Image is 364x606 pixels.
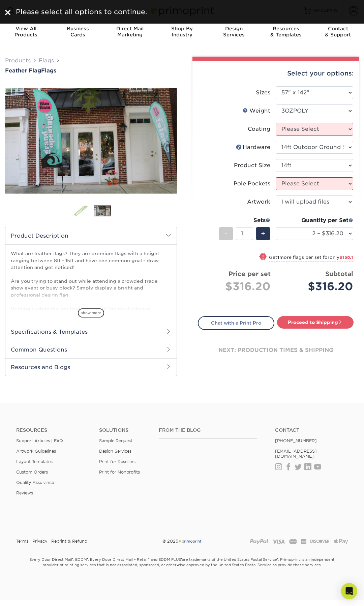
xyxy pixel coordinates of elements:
h4: Solutions [99,427,148,433]
div: Services [208,26,260,38]
a: [EMAIL_ADDRESS][DOMAIN_NAME] [275,449,317,459]
a: [PHONE_NUMBER] [275,438,317,443]
div: Open Intercom Messenger [341,583,357,599]
strong: Price per set [229,270,271,277]
h4: From the Blog [159,427,257,433]
sup: ® [181,557,182,560]
a: Artwork Guidelines [16,449,56,454]
div: Sets [219,216,270,224]
h2: Resources and Blogs [5,358,177,376]
sup: ® [277,557,278,560]
a: Custom Orders [16,469,48,475]
a: Sample Request [99,438,132,443]
img: Primoprint [178,539,202,544]
a: Contact [275,427,348,433]
a: Reprint & Refund [51,536,87,546]
div: Select your options: [198,61,354,86]
span: Feather Flag [5,67,41,74]
div: $316.20 [203,278,271,295]
span: ! [262,253,264,261]
label: Hardware [198,141,276,154]
a: Feather FlagFlags [5,67,177,74]
span: show more [78,308,104,317]
small: Get more flags per set for [269,255,353,262]
span: Business [52,26,104,32]
div: $316.20 [281,278,353,295]
a: Layout Templates [16,459,53,464]
img: Feather Flag 02 [5,88,177,194]
div: next: production times & shipping [198,330,354,370]
a: Resources& Templates [260,22,312,43]
span: Resources [260,26,312,32]
span: Design [208,26,260,32]
p: What are feather flags? They are premium flags with a height ranging between 8ft - 15ft and have ... [11,250,171,436]
div: Artwork [247,198,270,206]
a: Design Services [99,449,131,454]
a: Products [5,57,31,64]
a: Chat with a Print Pro [198,316,274,330]
span: + [261,229,265,239]
a: Print for Resellers [99,459,135,464]
div: Coating [248,125,270,133]
span: - [224,229,227,239]
a: Flags [39,57,54,64]
small: Every Door Direct Mail , EDDM , Every Door Direct Mail – Retail , and EDDM PLUS are trademarks of... [5,554,359,584]
a: Terms [16,536,28,546]
a: DesignServices [208,22,260,43]
div: Industry [156,26,208,38]
span: Contact [312,26,364,32]
a: Reviews [16,490,33,495]
h4: Resources [16,427,89,433]
a: BusinessCards [52,22,104,43]
span: Please select all options to continue. [16,8,147,16]
div: Marketing [104,26,156,38]
span: Shop By [156,26,208,32]
sup: ® [72,557,73,560]
strong: 1 [277,255,279,260]
div: & Support [312,26,364,38]
div: & Templates [260,26,312,38]
strong: Subtotal [325,270,353,277]
span: Direct Mail [104,26,156,32]
sup: ® [148,557,149,560]
div: © 2025 [125,536,239,546]
div: Sizes [256,89,270,97]
a: Shop ByIndustry [156,22,208,43]
a: Print for Nonprofits [99,469,140,475]
div: Weight [243,107,270,115]
img: Flags 02 [94,206,111,217]
a: Support Articles | FAQ [16,438,63,443]
h2: Product Description [5,227,177,244]
h2: Common Questions [5,341,177,358]
img: close [5,10,10,15]
a: Privacy [32,536,47,546]
a: Quality Assurance [16,480,54,485]
a: Contact& Support [312,22,364,43]
sup: ® [87,557,88,560]
span: only [330,255,353,260]
span: $158.1 [339,255,353,260]
h2: Specifications & Templates [5,323,177,340]
div: Cards [52,26,104,38]
img: Flags 01 [71,205,88,217]
h1: Flags [5,67,177,74]
div: Quantity per Set [276,216,353,224]
a: Direct MailMarketing [104,22,156,43]
div: Product Size [234,161,270,170]
div: Pole Pockets [234,180,270,188]
a: Proceed to Shipping [277,316,354,328]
